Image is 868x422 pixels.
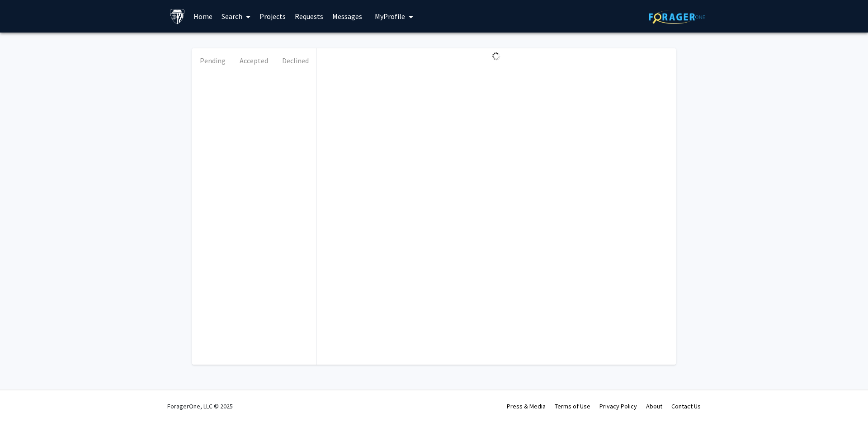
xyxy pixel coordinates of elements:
span: My Profile [375,12,405,21]
a: Privacy Policy [599,402,637,410]
img: Johns Hopkins University Logo [170,9,185,24]
a: Contact Us [671,402,701,410]
a: Projects [255,0,290,32]
button: Pending [192,48,233,73]
a: Requests [290,0,328,32]
a: About [646,402,662,410]
a: Terms of Use [555,402,590,410]
img: ForagerOne Logo [649,10,705,24]
button: Accepted [233,48,274,73]
a: Search [217,0,255,32]
img: Loading [488,48,504,64]
div: ForagerOne, LLC © 2025 [167,390,233,422]
a: Press & Media [507,402,546,410]
a: Home [189,0,217,32]
button: Declined [275,48,316,73]
a: Messages [328,0,367,32]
